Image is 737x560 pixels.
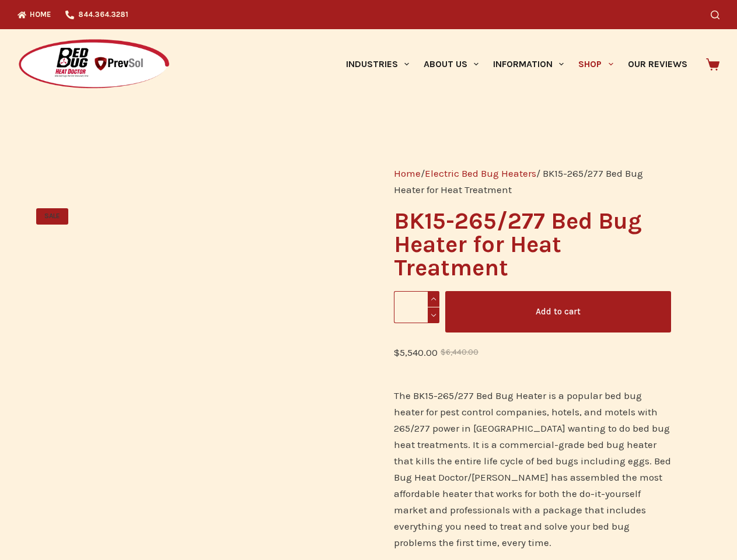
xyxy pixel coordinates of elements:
[441,348,478,356] bdi: 6,440.00
[425,167,536,179] a: Electric Bed Bug Heaters
[394,387,671,551] p: The BK15-265/277 Bed Bug Heater is a popular bed bug heater for pest control companies, hotels, a...
[394,165,671,198] nav: Breadcrumb
[394,167,421,179] a: Home
[441,348,446,356] span: $
[338,29,694,99] nav: Primary
[486,29,571,99] a: Information
[394,291,439,323] input: Product quantity
[571,29,620,99] a: Shop
[445,291,671,332] button: Add to cart
[18,38,170,90] img: Prevsol/Bed Bug Heat Doctor
[338,29,416,99] a: Industries
[416,29,485,99] a: About Us
[36,208,68,225] span: SALE
[394,346,438,358] bdi: 5,540.00
[620,29,694,99] a: Our Reviews
[711,10,719,19] button: Search
[394,346,400,358] span: $
[394,209,671,279] h1: BK15-265/277 Bed Bug Heater for Heat Treatment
